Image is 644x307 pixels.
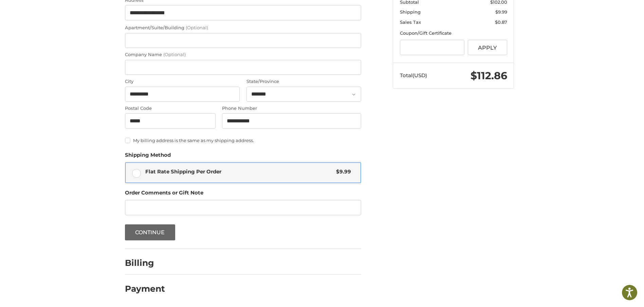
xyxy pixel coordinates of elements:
span: $9.99 [333,168,351,176]
label: Phone Number [222,105,361,112]
p: We're away right now. Please check back later! [10,10,77,16]
legend: Shipping Method [125,151,171,162]
span: Sales Tax [400,19,421,25]
span: Shipping [400,9,421,15]
span: Flat Rate Shipping Per Order [145,168,333,176]
legend: Order Comments [125,189,203,200]
input: Gift Certificate or Coupon Code [400,40,465,55]
small: (Optional) [163,52,186,57]
label: State/Province [246,78,361,85]
span: $112.86 [471,69,507,82]
label: Postal Code [125,105,216,112]
label: City [125,78,240,85]
label: Company Name [125,51,361,58]
label: My billing address is the same as my shipping address. [125,138,361,143]
button: Apply [468,40,507,55]
h2: Payment [125,284,165,294]
button: Open LiveChat chat widget [78,9,86,17]
label: Apartment/Suite/Building [125,24,361,31]
button: Continue [125,224,175,240]
span: $0.87 [495,19,507,25]
span: Total (USD) [400,72,427,79]
iframe: Google Customer Reviews [588,289,644,307]
h2: Billing [125,258,165,268]
div: Coupon/Gift Certificate [400,30,507,37]
small: (Optional) [186,25,208,30]
span: $9.99 [495,9,507,15]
